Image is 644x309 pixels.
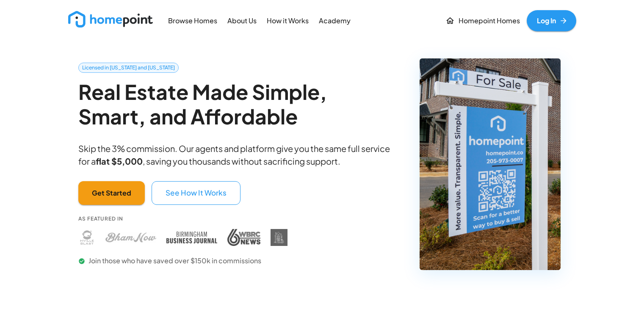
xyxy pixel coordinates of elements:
[271,229,287,246] img: DIY Homebuyers Academy press coverage - Homepoint featured in DIY Homebuyers Academy
[420,58,561,270] img: Homepoint real estate for sale sign - Licensed brokerage in Alabama and Tennessee
[459,16,520,26] p: Homepoint Homes
[527,10,576,31] a: Log In
[78,63,179,73] a: Licensed in [US_STATE] and [US_STATE]
[78,80,398,128] h2: Real Estate Made Simple, Smart, and Affordable
[227,16,257,26] p: About Us
[78,256,287,266] p: Join those who have saved over $150k in commissions
[442,10,523,31] a: Homepoint Homes
[79,64,178,72] span: Licensed in [US_STATE] and [US_STATE]
[224,11,260,30] a: About Us
[78,229,95,246] img: Huntsville Blast press coverage - Homepoint featured in Huntsville Blast
[78,142,398,168] p: Skip the 3% commission. Our agents and platform give you the same full service for a , saving you...
[267,16,309,26] p: How it Works
[165,11,221,30] a: Browse Homes
[68,11,153,28] img: new_logo_light.png
[166,229,217,246] img: Birmingham Business Journal press coverage - Homepoint featured in Birmingham Business Journal
[263,11,312,30] a: How it Works
[168,16,217,26] p: Browse Homes
[78,181,145,205] button: Get Started
[96,156,143,166] b: flat $5,000
[315,11,354,30] a: Academy
[319,16,351,26] p: Academy
[105,229,156,246] img: Bham Now press coverage - Homepoint featured in Bham Now
[227,229,260,246] img: WBRC press coverage - Homepoint featured in WBRC
[152,181,240,205] button: See How It Works
[78,215,287,222] p: As Featured In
